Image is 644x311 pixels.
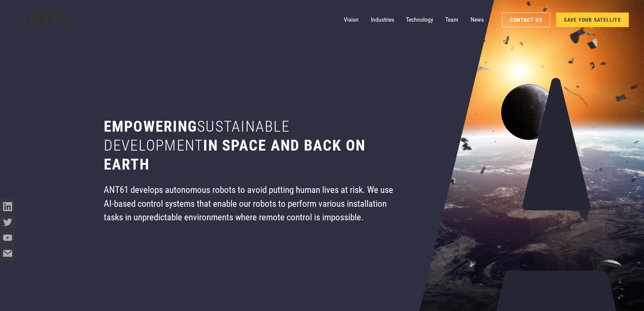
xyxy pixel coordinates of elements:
h1: Empowering in space and back on earth [104,117,396,174]
a: News [471,12,484,27]
a: Vision [344,12,359,27]
a: SAVE YOUR SATELLITE [556,13,629,27]
div: ANT61 develops autonomous robots to avoid putting human lives at risk. We use AI-based control sy... [104,183,396,224]
a: Technology [406,12,433,27]
a: Contact Us [502,13,550,27]
a: Team [445,12,458,27]
a: Industries [371,12,394,27]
